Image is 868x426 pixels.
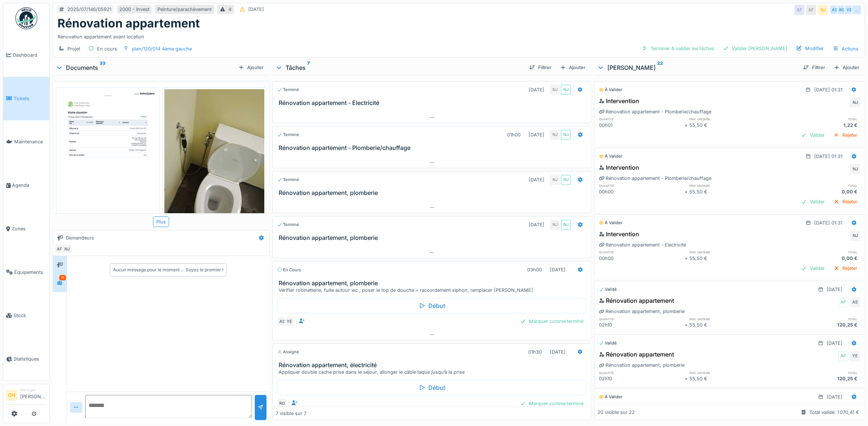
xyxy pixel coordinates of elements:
div: NJ [850,231,860,241]
span: Maintenance [14,138,46,145]
div: Rénovation appartement [599,404,674,412]
div: Rénovation appartement, plomberie [599,362,685,369]
h6: prix unitaire [689,183,775,188]
div: RG [277,398,287,408]
div: Début [277,380,587,395]
div: … [852,5,862,15]
div: Ajouter [235,63,267,72]
div: Début [277,298,587,313]
a: Agenda [3,163,49,207]
div: AF [55,244,65,254]
div: Aucun message pour le moment … Soyez le premier ! [113,267,223,273]
div: YE [284,316,295,327]
div: 120,25 € [775,321,860,328]
div: Rénovation appartement [599,296,674,305]
div: À valider [599,394,622,400]
div: Valider [798,197,828,207]
div: Peinture/parachèvement [157,6,212,13]
li: [PERSON_NAME] [20,387,46,403]
div: [DATE] [827,286,842,293]
a: Tickets [3,77,49,120]
div: Documents [56,63,235,72]
div: Rénovation appartement [599,350,674,359]
div: YE [850,351,860,361]
div: Tâches [275,63,524,72]
h6: quantité [599,117,685,121]
div: 11 [59,275,66,280]
div: Rejeter [831,263,860,273]
div: 00h00 [599,188,685,195]
div: 00h00 [599,255,685,262]
h6: prix unitaire [689,317,775,321]
div: Rénovation appartement - Plomberie/chauffage [599,108,711,115]
div: [DATE] [550,266,566,273]
div: AF [806,5,816,15]
div: Rénovation appartement - Plomberie/chauffage [599,175,711,182]
div: Modifier [793,44,827,53]
div: 7 visible sur 7 [276,410,306,417]
div: Intervention [599,163,639,172]
div: [DATE] [248,6,264,13]
div: 2025/07/146/05921 [67,6,111,13]
div: Intervention [599,97,639,105]
div: [DATE] [550,348,566,355]
div: Terminé [277,132,299,138]
div: AS [830,5,840,15]
div: Filtrer [526,63,554,72]
img: Badge_color-CXgf-gQk.svg [15,7,37,29]
div: AF [838,351,849,361]
div: [DATE] [529,86,544,93]
div: RG [837,5,847,15]
span: Agenda [12,182,46,189]
h6: prix unitaire [689,117,775,121]
a: Stock [3,294,49,338]
sup: 22 [657,63,663,72]
h6: total [775,370,860,375]
h3: Rénovation appartement, plomberie [279,280,588,287]
span: Tickets [14,95,46,102]
div: NJ [550,130,560,140]
div: À valider [599,220,622,226]
span: Zones [12,225,46,232]
h6: quantité [599,370,685,375]
div: [DATE] [827,340,842,347]
div: Demandeurs [66,234,94,241]
div: 01h00 [507,131,521,138]
div: Plus [153,216,169,227]
h6: prix unitaire [689,370,775,375]
a: Statistiques [3,337,49,381]
span: Statistiques [14,355,46,362]
div: Rénovation appartement, plomberie [599,308,685,315]
a: Maintenance [3,120,49,164]
div: 20 visible sur 22 [597,409,635,416]
div: × [685,321,689,328]
div: 02h10 [599,321,685,328]
div: [DATE] 01:31 [814,219,842,226]
div: Marquer comme terminé [517,399,586,408]
div: × [685,375,689,382]
div: [DATE] 01:31 [814,86,842,93]
div: × [685,188,689,195]
div: Rénovation appartement avant location [57,30,860,40]
div: NJ [62,244,72,254]
div: YE [844,5,854,15]
a: Équipements [3,250,49,294]
div: plan/120/014 4ème gauche [132,45,192,52]
div: NJ [550,84,560,95]
div: Rejeter [831,130,860,140]
div: Marquer comme terminé [517,316,586,326]
li: OH [6,390,17,401]
div: Valider [798,130,828,140]
div: [DATE] 01:31 [814,153,842,160]
a: OH Manager[PERSON_NAME] [6,387,46,405]
div: Ajouter [557,63,588,72]
div: AS [277,316,287,327]
div: Terminé [277,87,299,93]
div: AF [838,297,849,308]
div: Projet [67,45,80,52]
div: Intervention [599,230,639,238]
h6: total [775,183,860,188]
h6: quantité [599,317,685,321]
div: Rejeter [831,197,860,207]
h3: Rénovation appartement - Plomberie/chauffage [279,144,588,151]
